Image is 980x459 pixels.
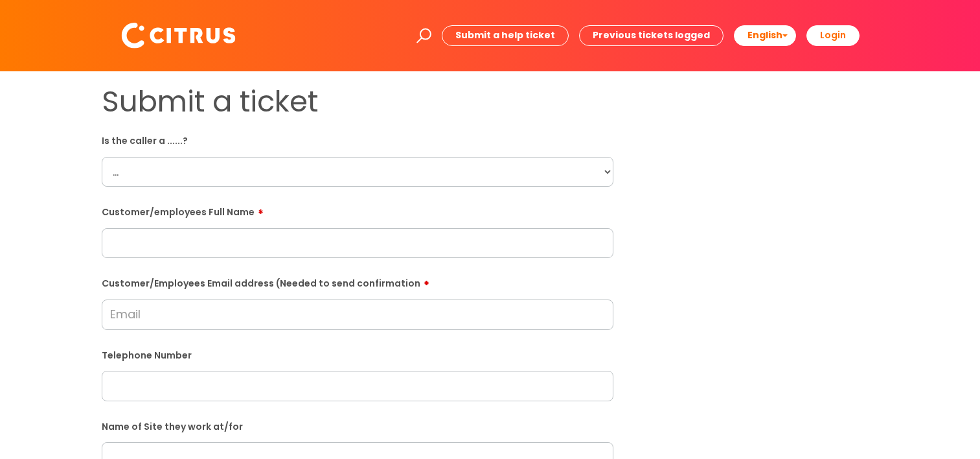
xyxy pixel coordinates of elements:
span: English [747,29,782,41]
h1: Submit a ticket [102,84,613,119]
label: Customer/Employees Email address (Needed to send confirmation [102,274,613,289]
label: Telephone Number [102,347,613,361]
b: Login [820,29,846,41]
a: Previous tickets logged [579,25,724,45]
input: Email [102,300,613,329]
label: Name of Site they work at/for [102,419,613,432]
label: Customer/employees Full Name [102,202,613,218]
a: Login [806,25,860,45]
label: Is the caller a ......? [102,133,613,147]
a: Submit a help ticket [442,25,569,45]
